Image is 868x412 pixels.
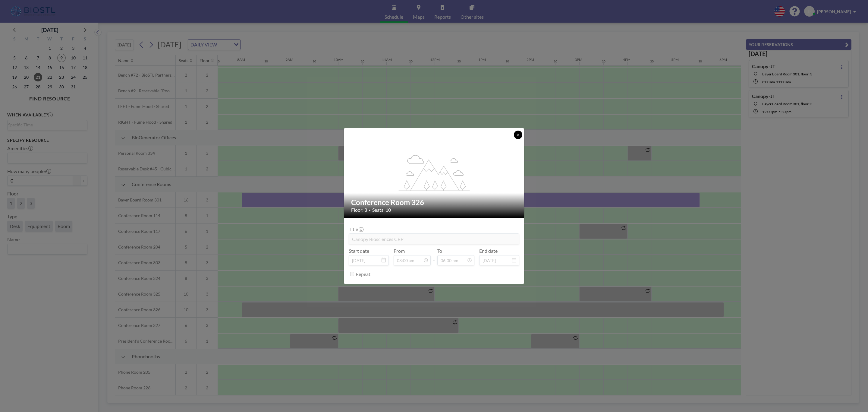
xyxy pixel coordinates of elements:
[351,198,517,207] h2: Conference Room 326
[479,248,498,254] label: End date
[372,207,391,213] span: Seats: 10
[349,226,363,232] label: Title
[433,250,435,263] span: -
[351,207,367,213] span: Floor: 3
[399,154,470,191] g: flex-grow: 1.2;
[349,248,369,254] label: Start date
[349,234,519,244] input: (No title)
[356,271,370,277] label: Repeat
[437,248,442,254] label: To
[369,208,371,212] span: •
[394,248,405,254] label: From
